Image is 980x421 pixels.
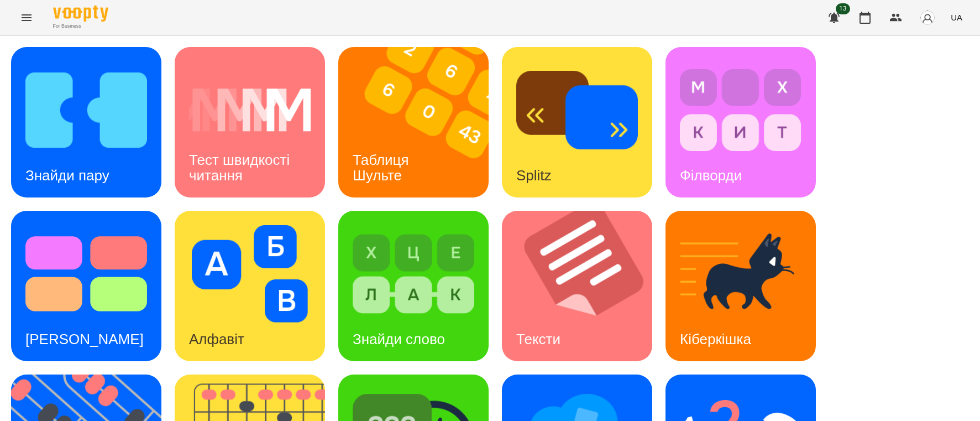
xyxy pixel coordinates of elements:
img: Кіберкішка [680,225,801,323]
img: avatar_s.png [920,10,935,25]
a: ТекстиТексти [502,211,652,361]
img: Таблиця Шульте [338,47,502,197]
h3: Тест швидкості читання [189,152,294,183]
img: Знайди слово [353,225,474,323]
span: 13 [836,3,850,14]
a: Тест Струпа[PERSON_NAME] [11,211,161,361]
h3: Тексти [516,331,560,347]
h3: Таблиця Шульте [353,152,413,183]
span: UA [951,12,962,23]
button: UA [946,7,967,28]
h3: Кіберкішка [680,331,751,347]
img: Splitz [516,61,638,159]
img: Філворди [680,61,801,159]
a: Знайди словоЗнайди слово [338,211,489,361]
a: АлфавітАлфавіт [175,211,325,361]
img: Voopty Logo [53,6,108,22]
button: Menu [13,4,40,31]
img: Тексти [502,211,666,361]
img: Знайди пару [25,61,147,159]
img: Тест швидкості читання [189,61,311,159]
h3: [PERSON_NAME] [25,331,144,347]
span: For Business [53,23,108,30]
h3: Філворди [680,167,742,184]
img: Тест Струпа [25,225,147,323]
img: Алфавіт [189,225,311,323]
a: Тест швидкості читанняТест швидкості читання [175,47,325,197]
a: Таблиця ШультеТаблиця Шульте [338,47,489,197]
h3: Знайди слово [353,331,445,347]
h3: Алфавіт [189,331,244,347]
a: Знайди паруЗнайди пару [11,47,161,197]
a: SplitzSplitz [502,47,652,197]
h3: Знайди пару [25,167,109,184]
a: ФілвордиФілворди [665,47,816,197]
a: КіберкішкаКіберкішка [665,211,816,361]
h3: Splitz [516,167,552,184]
